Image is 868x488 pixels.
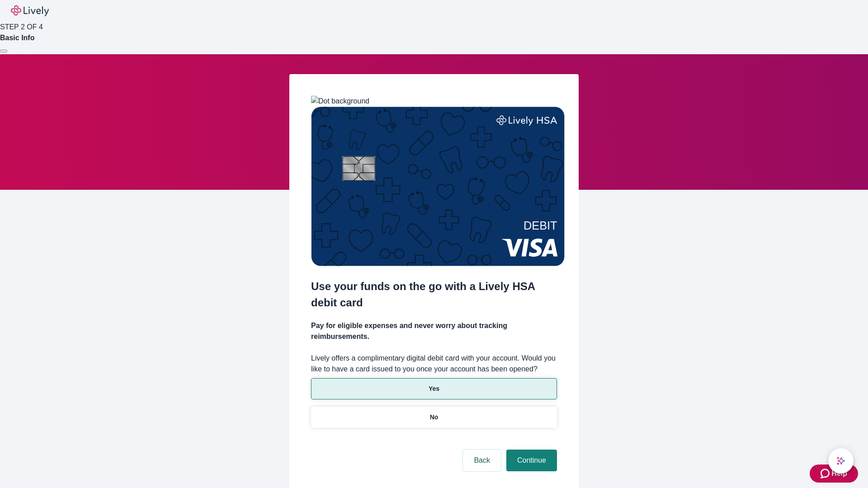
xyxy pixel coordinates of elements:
[430,413,439,422] p: No
[828,448,854,474] button: chat
[810,465,858,483] button: Zendesk support iconHelp
[311,320,557,342] h4: Pay for eligible expenses and never worry about tracking reimbursements.
[506,450,557,471] button: Continue
[11,5,49,16] img: Lively
[463,450,501,471] button: Back
[311,378,557,399] button: Yes
[311,353,557,375] label: Lively offers a complimentary digital debit card with your account. Would you like to have a card...
[311,407,557,428] button: No
[821,468,831,479] svg: Zendesk support icon
[831,468,847,479] span: Help
[311,96,369,107] img: Dot background
[311,278,557,311] h2: Use your funds on the go with a Lively HSA debit card
[836,456,845,465] svg: Lively AI Assistant
[429,384,439,394] p: Yes
[311,107,565,266] img: Debit card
